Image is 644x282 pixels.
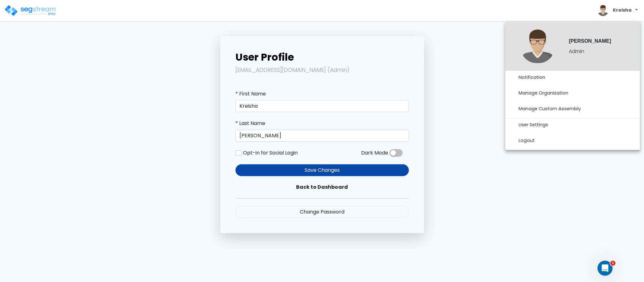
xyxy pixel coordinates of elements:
[521,30,554,63] img: avatar.png
[597,261,613,276] iframe: Intercom live chat
[613,7,631,13] b: Kreisha
[235,90,266,98] label: * First Name
[243,149,298,157] label: Opt-in for Social Login
[235,66,409,75] p: [EMAIL_ADDRESS][DOMAIN_NAME] (Admin)
[389,149,403,157] label: Toggle Dark Mode
[505,71,640,84] a: Notification
[235,181,409,193] a: Back to Dashboard
[361,149,388,157] label: Dark Mode
[235,164,409,176] button: Save Changes
[569,51,625,52] div: Admin
[235,51,409,63] h2: User Profile
[597,5,608,16] img: avatar.png
[595,3,640,19] span: Kreisha
[505,102,640,115] a: Manage Custom Assembly
[505,118,640,131] a: User Settings
[235,120,265,127] label: * Last Name
[569,41,625,41] div: [PERSON_NAME]
[4,4,57,17] img: logo_pro_r.png
[505,87,640,100] a: Manage Organization
[235,206,409,218] a: Change Password
[505,134,640,147] a: Logout
[610,261,615,266] span: 1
